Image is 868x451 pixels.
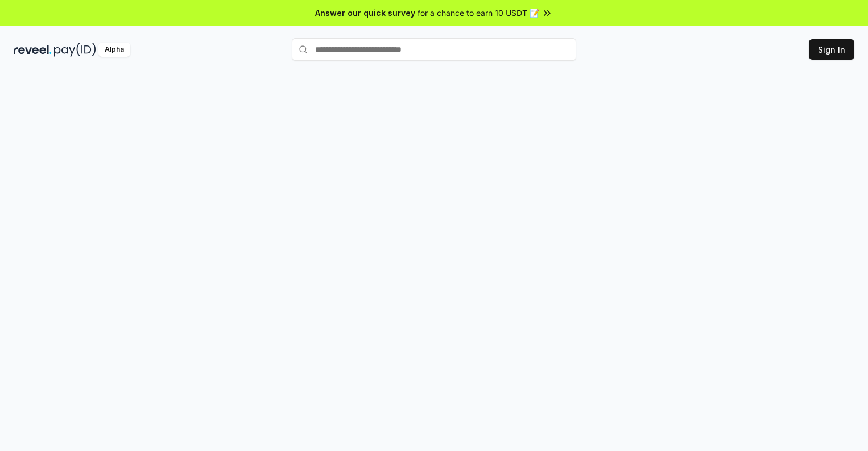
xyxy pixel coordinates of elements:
[98,43,130,57] div: Alpha
[315,7,415,19] span: Answer our quick survey
[418,7,539,19] span: for a chance to earn 10 USDT 📝
[14,43,52,57] img: reveel_dark
[809,39,854,60] button: Sign In
[54,43,96,57] img: pay_id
